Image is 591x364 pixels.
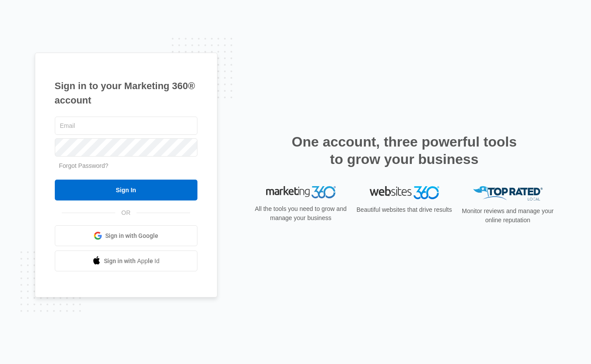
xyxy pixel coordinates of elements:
span: Sign in with Apple Id [104,257,160,266]
img: Marketing 360 [266,186,336,198]
h2: One account, three powerful tools to grow your business [289,133,520,168]
input: Email [55,117,197,135]
p: All the tools you need to grow and manage your business [252,204,350,223]
span: Sign in with Google [105,231,158,240]
input: Sign In [55,180,197,200]
a: Sign in with Apple Id [55,250,197,271]
img: Top Rated Local [473,186,543,200]
p: Beautiful websites that drive results [356,205,453,214]
a: Sign in with Google [55,225,197,246]
span: OR [115,208,137,217]
a: Forgot Password? [59,162,109,169]
h1: Sign in to your Marketing 360® account [55,79,197,107]
p: Monitor reviews and manage your online reputation [459,207,557,225]
img: Websites 360 [370,186,439,199]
